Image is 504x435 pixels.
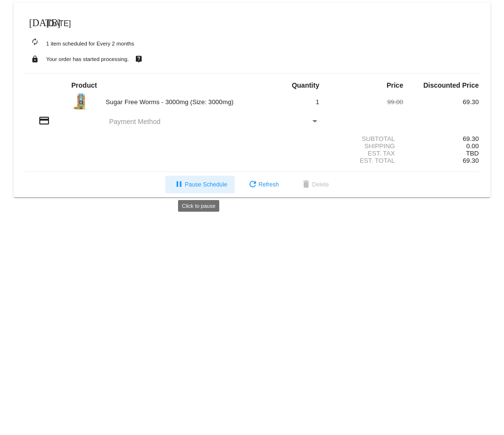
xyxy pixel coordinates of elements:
[71,92,91,111] img: JustCBD_Gummies_Worms_SugarFree_Calm_3000mg.jpg
[327,142,403,150] div: Shipping
[463,157,479,164] span: 69.30
[173,181,227,188] span: Pause Schedule
[316,98,319,106] span: 1
[38,115,50,126] mat-icon: credit_card
[327,135,403,142] div: Subtotal
[173,179,185,191] mat-icon: pause
[165,176,235,193] button: Pause Schedule
[29,36,41,48] mat-icon: autorenew
[423,81,479,89] strong: Discounted Price
[300,181,329,188] span: Delete
[403,98,479,106] div: 69.30
[133,53,145,65] mat-icon: live_help
[71,81,97,89] strong: Product
[327,150,403,157] div: Est. Tax
[46,56,129,62] small: Your order has started processing.
[403,135,479,142] div: 69.30
[29,53,41,65] mat-icon: lock
[292,81,319,89] strong: Quantity
[247,181,279,188] span: Refresh
[327,98,403,106] div: 99.00
[387,81,403,89] strong: Price
[247,179,259,191] mat-icon: refresh
[293,176,337,193] button: Delete
[109,118,161,125] span: Payment Method
[25,41,134,47] small: 1 item scheduled for Every 2 months
[300,179,312,191] mat-icon: delete
[466,150,479,157] span: TBD
[101,98,252,106] div: Sugar Free Worms - 3000mg (Size: 3000mg)
[29,16,41,28] mat-icon: [DATE]
[466,142,479,150] span: 0.00
[239,176,287,193] button: Refresh
[327,157,403,164] div: Est. Total
[109,118,319,125] mat-select: Payment Method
